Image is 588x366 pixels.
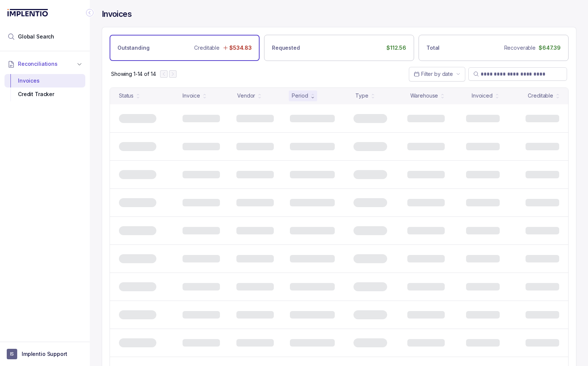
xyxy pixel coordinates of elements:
button: Reconciliations [4,56,85,72]
div: Period [292,92,308,99]
div: Invoice [183,92,200,99]
div: Creditable [528,92,553,99]
p: Total [426,44,440,52]
p: Outstanding [117,44,149,52]
div: Collapse Icon [85,8,94,17]
div: Invoices [10,74,79,87]
h4: Invoices [102,9,132,19]
p: $534.83 [229,44,252,52]
p: Showing 1-14 of 14 [111,70,156,78]
div: Remaining page entries [111,70,156,78]
p: Implentio Support [22,350,67,358]
div: Invoiced [472,92,493,99]
div: Vendor [237,92,255,99]
button: User initialsImplentio Support [7,349,83,359]
div: Status [119,92,134,99]
p: $112.56 [386,44,406,52]
p: Recoverable [504,44,536,52]
span: User initials [7,349,17,359]
p: $647.39 [539,44,561,52]
search: Date Range Picker [414,70,453,78]
div: Reconciliations [4,73,85,103]
span: Reconciliations [18,60,58,68]
span: Global Search [18,33,54,40]
span: Filter by date [421,71,453,77]
p: Requested [272,44,300,52]
div: Type [355,92,368,99]
p: Creditable [194,44,220,52]
div: Warehouse [410,92,438,99]
div: Credit Tracker [10,87,79,101]
button: Date Range Picker [409,67,465,81]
